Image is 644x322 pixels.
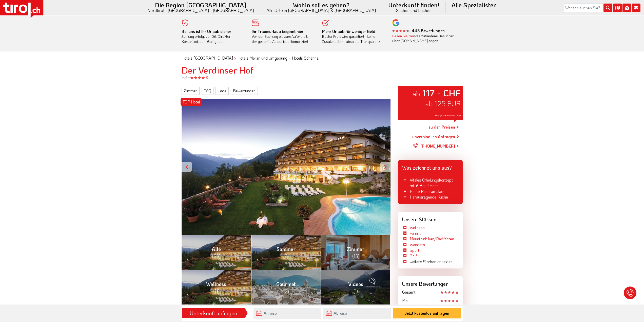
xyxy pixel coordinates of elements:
input: Wonach suchen Sie? [564,4,612,12]
div: was zufriedene Besucher über [DOMAIN_NAME] sagen [392,33,455,43]
div: Unsere Bewertungen [398,276,463,289]
h1: Der Verdinser Hof [182,65,463,75]
span: Sommer [277,246,296,259]
a: Hotels Meran und Umgebung [238,55,287,61]
span: (2) [283,288,289,294]
small: ab [412,89,420,98]
a: Wellness [410,225,425,230]
i: Kontakt [632,4,640,12]
span: (11) [213,288,219,294]
span: Wellness [206,281,226,294]
a: Lesen Sie hier [392,33,414,38]
strong: 117 - CHF [422,87,461,99]
span: (13) [352,253,359,259]
a: Mountainbiken/Radfahren [410,236,454,241]
li: Herausragende Küche [402,194,459,200]
a: Golf [410,253,417,258]
span: Preis pro Person und Tag [434,114,461,117]
li: weitere Stärken anzeigen [402,259,453,264]
div: Gesamt: [402,289,459,295]
b: Mehr Urlaub für weniger Geld [322,29,375,34]
li: Beste Panoramalage [402,189,459,194]
a: Hotels Schenna [292,55,319,61]
span: Videos [348,281,363,294]
a: Videos (1) [321,270,390,305]
a: Sommer (9) [251,235,321,270]
a: Lage [216,87,229,95]
a: Zimmer [182,87,200,95]
span: Mai [402,298,408,303]
div: Bester Preis wird garantiert - keine Zusatzkosten - absolute Transparenz [322,29,385,44]
div: Hotel [178,75,466,80]
b: Ihr Traumurlaub beginnt hier! [252,29,304,34]
a: zu den Preisen [428,121,455,134]
span: Zimmer [347,246,364,259]
a: Familie [410,230,421,236]
a: Zimmer (13) [321,235,390,270]
small: Nordtirol - [GEOGRAPHIC_DATA] - [GEOGRAPHIC_DATA] [147,8,254,12]
a: unverbindlich Anfragen [412,134,455,140]
div: Von der Buchung bis zum Aufenthalt, der gesamte Ablauf ist unkompliziert [252,29,315,44]
a: Hotels [GEOGRAPHIC_DATA] [182,55,233,61]
li: Vitales Erholungskonzept mit 6 Bausteinen [402,177,459,189]
i: Karte öffnen [613,4,622,12]
a: Wandern [410,242,425,247]
div: Was zeichnet uns aus? [398,160,463,173]
span: (28) [212,253,220,259]
b: - 445 Bewertungen [392,28,445,33]
a: Wellness (11) [182,270,251,305]
span: (1) [354,288,358,294]
div: Unsere Stärken [398,212,463,225]
a: Gourmet (2) [251,270,321,305]
input: Anreise [253,308,321,319]
a: [PHONE_NUMBER] [413,140,455,152]
small: Alle Orte in [GEOGRAPHIC_DATA] & [GEOGRAPHIC_DATA] [266,8,376,12]
div: TOP Hotel [181,98,202,106]
a: FAQ [202,87,213,95]
div: Unterkunft anfragen [184,309,243,317]
span: ab 125 EUR [425,99,461,108]
img: google [392,19,399,26]
small: Suchen und buchen [388,8,439,12]
span: Gourmet [276,281,296,294]
button: Jetzt kostenlos anfragen [393,308,461,318]
b: Bei uns ist Ihr Urlaub sicher [182,29,231,34]
i: Fotogalerie [622,4,631,12]
span: (9) [283,253,289,259]
a: Alle (28) [182,235,251,270]
a: Bewertungen [231,87,258,95]
div: Zahlung erfolgt vor Ort. Direkter Kontakt mit dem Gastgeber [182,29,244,44]
input: Abreise [323,308,391,319]
a: Sport [410,247,419,253]
span: Alle [212,246,221,259]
